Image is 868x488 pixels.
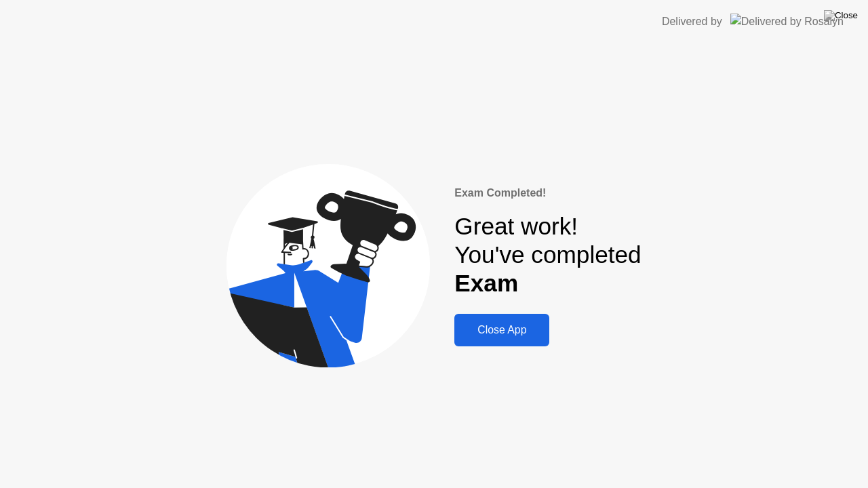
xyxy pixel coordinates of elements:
[730,14,844,29] img: Delivered by Rosalyn
[662,14,722,30] div: Delivered by
[454,212,641,298] div: Great work! You've completed
[454,185,641,201] div: Exam Completed!
[454,270,518,296] b: Exam
[824,10,858,21] img: Close
[454,314,549,346] button: Close App
[458,324,545,336] div: Close App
